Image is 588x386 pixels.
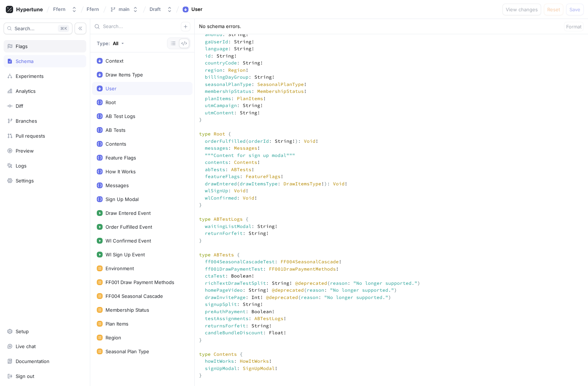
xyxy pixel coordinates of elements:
div: Wl Sign Up Event [106,252,145,257]
div: Root [106,99,116,105]
div: FF001 Draw Payment Methods [106,279,174,285]
div: AB Test Logs [106,113,135,119]
div: Branches [16,118,37,124]
div: User [191,6,202,13]
div: Draw Items Type [106,72,143,78]
button: View changes [502,4,541,15]
div: Flags [16,43,28,49]
div: Wl Confirmed Event [106,238,151,244]
div: main [119,6,130,12]
div: Draft [150,6,161,12]
div: Messages [106,182,129,188]
div: No schema errors. [199,23,241,30]
div: Schema [16,58,33,64]
div: Seasonal Plan Type [106,348,149,354]
input: Search... [103,23,181,30]
p: Type: [97,40,110,46]
button: Save [566,4,584,15]
button: Draft [147,3,175,15]
div: User [106,86,116,91]
span: Format [566,24,581,29]
div: K [58,25,69,32]
div: Ffern [53,6,65,12]
span: Reset [547,7,560,12]
button: Search...K [4,23,72,34]
button: Reset [544,4,563,15]
div: Region [106,335,121,340]
a: Documentation [4,355,86,367]
button: Type: All [94,37,127,50]
div: Sign out [16,373,34,379]
div: Plan Items [106,321,128,327]
div: Preview [16,148,34,154]
button: Ffern [50,3,80,15]
div: AB Tests [106,127,126,133]
div: Logs [16,163,27,169]
span: Save [569,7,580,12]
div: Feature Flags [106,155,136,161]
div: Live chat [16,343,36,349]
button: Format [564,22,584,31]
div: Order Fulfilled Event [106,224,152,230]
span: Search... [15,26,35,31]
div: Membership Status [106,307,149,313]
div: Experiments [16,73,44,79]
div: Contents [106,141,126,147]
button: main [107,3,141,15]
span: View changes [506,7,538,12]
div: Diff [16,103,23,109]
div: Context [106,58,123,64]
div: Sign Up Modal [106,196,139,202]
div: FF004 Seasonal Cascade [106,293,163,299]
div: Analytics [16,88,36,94]
div: Documentation [16,358,49,364]
div: Pull requests [16,133,45,139]
div: Setup [16,328,29,334]
span: Ffern [87,7,99,12]
div: Settings [16,178,34,184]
div: Draw Entered Event [106,210,151,216]
div: All [113,40,118,46]
div: How It Works [106,169,136,174]
div: Environment [106,265,134,271]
